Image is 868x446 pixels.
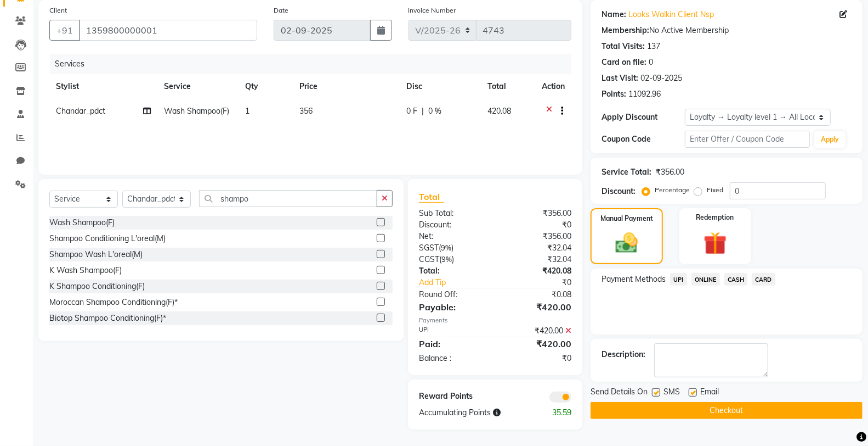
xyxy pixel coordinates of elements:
div: Payments [419,316,571,325]
button: Apply [814,131,846,148]
div: ₹32.04 [495,242,580,254]
div: Discount: [411,219,495,231]
label: Date [274,5,288,15]
span: 0 F [406,105,417,117]
div: ₹32.04 [495,254,580,265]
label: Redemption [696,213,734,222]
th: Disc [400,74,480,99]
div: 0 [649,57,653,68]
div: Balance : [411,353,495,364]
label: Client [49,5,67,15]
span: UPI [670,273,687,286]
span: 0 % [428,105,441,117]
div: Shampoo Conditioning L'oreal(M) [49,233,166,244]
div: ( ) [411,254,495,265]
div: Biotop Shampoo Conditioning(F)* [49,313,166,324]
div: Paid: [411,337,495,350]
img: _gift.svg [696,229,734,258]
span: 356 [299,106,313,116]
div: Moroccan Shampoo Conditioning(F)* [49,297,178,308]
input: Enter Offer / Coupon Code [685,131,810,148]
div: ₹356.00 [495,231,580,242]
div: Reward Points [411,391,495,403]
div: Shampoo Wash L'oreal(M) [49,249,143,260]
div: Card on file: [602,57,646,68]
div: Coupon Code [602,133,685,145]
div: Round Off: [411,289,495,300]
span: 9% [441,243,451,252]
label: Invoice Number [409,5,456,15]
div: Net: [411,231,495,242]
div: Services [50,54,580,74]
span: 9% [441,255,452,264]
span: SGST [419,243,439,253]
span: 1 [245,106,249,116]
a: Add Tip [411,277,509,288]
div: UPI [411,325,495,337]
div: Accumulating Points [411,407,537,419]
div: K Shampoo Conditioning(F) [49,281,145,292]
div: Apply Discount [602,112,685,123]
div: Last Visit: [602,73,638,84]
div: ₹0 [495,219,580,231]
div: ( ) [411,242,495,254]
input: Search by Name/Mobile/Email/Code [79,20,257,41]
th: Qty [239,74,292,99]
th: Service [157,74,239,99]
span: CARD [752,273,775,286]
div: Points: [602,88,626,100]
th: Action [535,74,571,99]
span: 420.08 [487,106,511,116]
div: Payable: [411,300,495,314]
th: Total [481,74,535,99]
span: Wash Shampoo(F) [164,106,229,116]
div: ₹356.00 [656,166,684,178]
label: Manual Payment [600,214,653,224]
span: | [422,105,424,117]
div: 02-09-2025 [640,73,682,84]
div: Service Total: [602,166,651,178]
span: Email [700,386,719,400]
img: _cash.svg [609,230,645,256]
span: CASH [724,273,748,286]
span: CGST [419,254,439,264]
span: SMS [663,386,680,400]
div: ₹0 [509,277,580,288]
span: Total [419,191,444,203]
label: Fixed [707,185,723,195]
div: ₹420.00 [495,300,580,314]
div: Wash Shampoo(F) [49,217,115,228]
div: Name: [602,9,626,20]
div: 11092.96 [628,88,661,100]
div: Sub Total: [411,208,495,219]
div: Membership: [602,25,649,36]
div: Description: [602,349,645,360]
div: Total: [411,265,495,277]
div: ₹0.08 [495,289,580,300]
div: Total Visits: [602,41,645,52]
th: Price [293,74,400,99]
span: Send Details On [591,386,648,400]
div: 137 [647,41,660,52]
span: Chandar_pdct [56,106,105,116]
div: ₹420.00 [495,337,580,350]
th: Stylist [49,74,157,99]
div: ₹420.00 [495,325,580,337]
label: Percentage [655,185,690,195]
div: ₹356.00 [495,208,580,219]
input: Search or Scan [199,190,377,207]
span: ONLINE [691,273,720,286]
a: Looks Walkin Client Nsp [628,9,714,20]
div: ₹0 [495,353,580,364]
button: +91 [49,20,80,41]
div: ₹420.08 [495,265,580,277]
div: K Wash Shampoo(F) [49,265,122,276]
div: No Active Membership [602,25,852,36]
div: 35.59 [537,407,580,419]
button: Checkout [591,402,863,419]
div: Discount: [602,186,636,197]
span: Payment Methods [602,274,666,285]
